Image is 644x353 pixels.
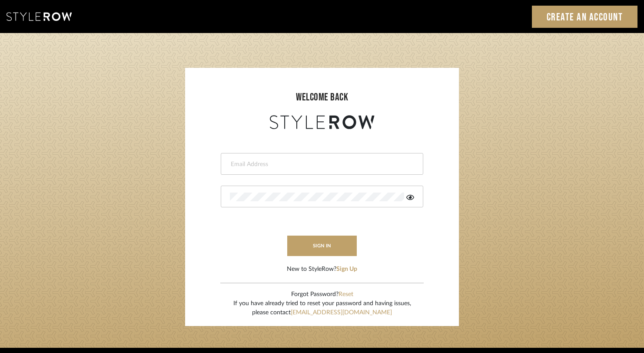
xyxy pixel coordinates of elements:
[291,310,392,316] a: [EMAIL_ADDRESS][DOMAIN_NAME]
[233,299,411,317] div: If you have already tried to reset your password and having issues, please contact
[233,290,411,299] div: Forgot Password?
[336,265,357,274] button: Sign Up
[532,6,638,28] a: Create an Account
[287,265,357,274] div: New to StyleRow?
[339,290,353,299] button: Reset
[194,90,450,105] div: welcome back
[287,236,357,256] button: sign in
[230,160,412,169] input: Email Address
